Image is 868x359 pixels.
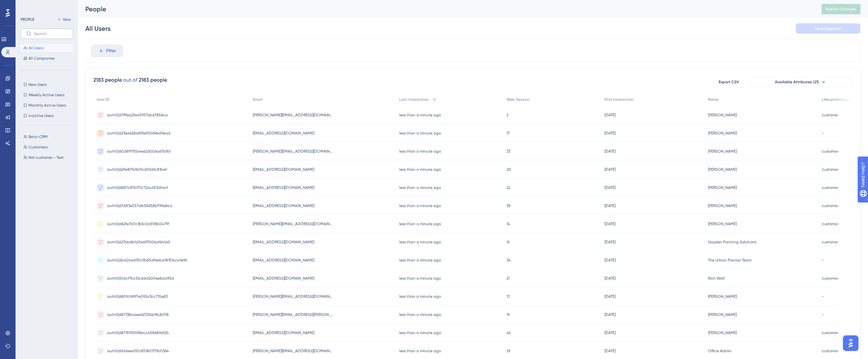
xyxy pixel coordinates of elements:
[822,258,824,263] span: -
[107,348,169,353] span: auth0|61ddeed10c8518017f1b0364
[55,16,73,23] button: New
[107,149,171,154] span: auth0|60d897f5b4462d006a67bfb1
[253,276,314,281] span: [EMAIL_ADDRESS][DOMAIN_NAME]
[822,131,824,136] span: -
[21,54,73,62] button: All Companies
[822,312,824,317] span: -
[506,185,510,190] span: 22
[822,330,839,335] span: customer
[604,349,615,353] time: [DATE]
[399,222,441,226] time: less than a minute ago
[399,203,441,208] time: less than a minute ago
[822,203,839,208] span: customer
[708,239,756,245] span: Hayden Painting Solutions
[822,149,839,154] span: customer
[253,97,263,102] span: Email
[604,312,615,317] time: [DATE]
[825,6,856,12] span: Publish Changes
[21,133,77,141] button: Beta-CRM
[253,221,334,226] span: [PERSON_NAME][EMAIL_ADDRESS][DOMAIN_NAME]
[28,82,47,87] span: New Users
[708,185,737,190] span: [PERSON_NAME]
[21,112,73,120] button: Inactive Users
[506,312,509,317] span: 19
[28,56,55,61] span: All Companies
[399,131,441,135] time: less than a minute ago
[822,221,839,226] span: customer
[107,239,170,245] span: auth0|6274b6bfa04697006af641a0
[604,185,615,190] time: [DATE]
[506,348,510,353] span: 29
[399,258,441,262] time: less than a minute ago
[506,330,510,335] span: 46
[822,167,839,172] span: customer
[28,155,64,160] span: Not customer - Test
[28,113,54,118] span: Inactive Users
[253,258,314,263] span: [EMAIL_ADDRESS][DOMAIN_NAME]
[399,240,441,244] time: less than a minute ago
[253,167,314,172] span: [EMAIL_ADDRESS][DOMAIN_NAME]
[399,294,441,299] time: less than a minute ago
[399,330,441,335] time: less than a minute ago
[604,276,615,281] time: [DATE]
[506,239,509,245] span: 16
[708,294,737,299] span: [PERSON_NAME]
[708,221,737,226] span: [PERSON_NAME]
[21,101,73,109] button: Monthly Active Users
[749,77,852,87] button: Available Attributes (21)
[822,97,849,102] span: Lifecyclestage
[708,149,737,154] span: [PERSON_NAME]
[91,44,123,57] button: Filter
[139,76,167,84] div: 2183 people
[253,203,314,208] span: [EMAIL_ADDRESS][DOMAIN_NAME]
[106,47,116,55] span: Filter
[604,131,615,135] time: [DATE]
[107,185,168,190] span: auth0|6887c87b171c72ac653dfacf
[506,131,509,136] span: 17
[28,92,64,98] span: Weekly Active Users
[253,348,334,353] span: [PERSON_NAME][EMAIL_ADDRESS][DOMAIN_NAME]
[506,112,508,118] span: 2
[28,145,48,150] span: Customers
[822,112,839,118] span: customer
[253,294,334,299] span: [PERSON_NAME][EMAIL_ADDRESS][DOMAIN_NAME]
[708,348,732,353] span: Office Admin
[708,131,737,136] span: [PERSON_NAME]
[107,330,169,335] span: auth0|687159100f8ecc458689df24
[399,312,441,317] time: less than a minute ago
[399,167,441,172] time: less than a minute ago
[708,258,752,263] span: The Urban Painter Team
[107,221,169,226] span: auth0|682fe7b7c3b1c0a593b0479f
[21,143,77,151] button: Customers
[506,167,511,172] span: 20
[506,97,530,102] span: Web Session
[253,149,334,154] span: [PERSON_NAME][EMAIL_ADDRESS][DOMAIN_NAME]
[506,294,509,299] span: 13
[123,76,137,84] div: out of
[604,167,615,172] time: [DATE]
[399,97,429,102] span: Last Interaction
[97,97,110,102] span: User ID
[604,97,633,102] span: First Interaction
[107,131,170,136] span: auth0|623e46284891ef0069ed9ead
[399,185,441,190] time: less than a minute ago
[775,79,819,85] span: Available Attributes (21)
[506,221,510,226] span: 14
[253,239,314,245] span: [EMAIL_ADDRESS][DOMAIN_NAME]
[604,113,615,117] time: [DATE]
[713,77,745,87] button: Export CSV
[708,112,737,118] span: [PERSON_NAME]
[506,203,510,208] span: 35
[253,312,334,317] span: [PERSON_NAME][EMAIL_ADDRESS][PERSON_NAME][DOMAIN_NAME]
[107,203,172,208] span: auth0|67d83e557db58658b799e8ca
[719,79,739,85] span: Export CSV
[93,76,122,84] div: 2183 people
[107,167,167,172] span: auth0|629e8f749411cd006fc81bef
[107,276,174,281] span: auth0|5fdcf7bc5bddd2006e8da95d
[506,258,510,263] span: 34
[253,112,334,118] span: [PERSON_NAME][EMAIL_ADDRESS][DOMAIN_NAME]
[604,330,615,335] time: [DATE]
[28,134,48,139] span: Beta-CRM
[821,4,860,14] button: Publish Changes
